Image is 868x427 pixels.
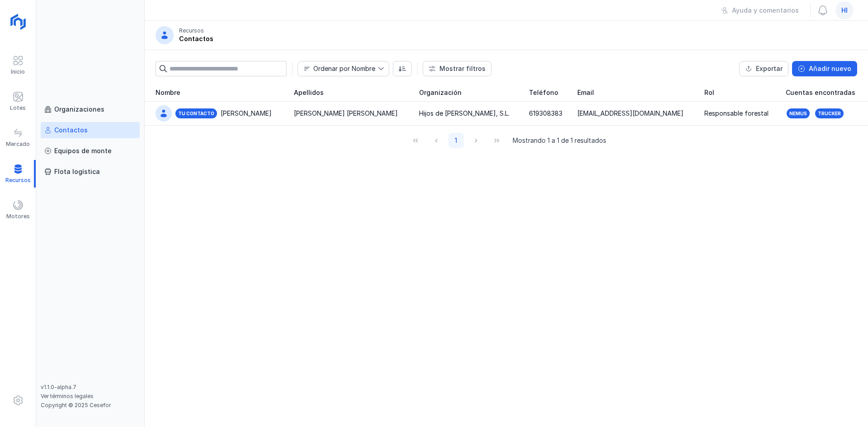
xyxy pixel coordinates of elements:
div: Mercado [6,141,30,148]
button: Ayuda y comentarios [715,3,805,18]
span: Teléfono [529,88,558,97]
span: Rol [704,88,714,97]
button: Page 1 [448,133,464,148]
div: v1.1.0-alpha.7 [41,384,140,391]
div: 619308383 [529,109,562,118]
div: Ordenar por Nombre [313,66,375,72]
div: Mostrar filtros [439,64,486,73]
div: Añadir nuevo [809,64,851,73]
a: Contactos [41,122,140,138]
div: Tu contacto [175,108,218,119]
span: Nombre [156,88,180,97]
span: Email [577,88,594,97]
div: Ayuda y comentarios [732,6,799,15]
div: Contactos [54,126,88,135]
span: Organización [419,88,462,97]
div: [PERSON_NAME] [PERSON_NAME] [294,109,398,118]
a: Equipos de monte [41,143,140,159]
div: Inicio [11,68,25,75]
span: Mostrando 1 a 1 de 1 resultados [513,136,606,145]
div: [EMAIL_ADDRESS][DOMAIN_NAME] [577,109,684,118]
div: Exportar [756,64,783,73]
img: logoRight.svg [7,10,29,33]
div: [PERSON_NAME] [221,109,272,118]
span: Apellidos [294,88,324,97]
div: Responsable forestal [704,109,769,118]
div: Lotes [10,104,26,112]
div: Copyright © 2025 Cesefor [41,402,140,409]
div: Equipos de monte [54,146,112,155]
div: Contactos [179,34,213,43]
span: Cuentas encontradas [786,88,855,97]
div: Hijos de [PERSON_NAME], S.L. [419,109,509,118]
button: Mostrar filtros [423,61,491,76]
div: Organizaciones [54,105,104,114]
a: Organizaciones [41,101,140,117]
span: hi [841,6,848,15]
button: Añadir nuevo [792,61,857,76]
button: Exportar [739,61,788,76]
div: Flota logística [54,167,100,176]
div: Motores [6,213,30,220]
div: Nemus [789,110,807,117]
span: Nombre [298,61,378,76]
div: Recursos [179,27,204,34]
a: Flota logística [41,164,140,180]
a: Ver términos legales [41,393,94,399]
div: Trucker [818,110,841,117]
